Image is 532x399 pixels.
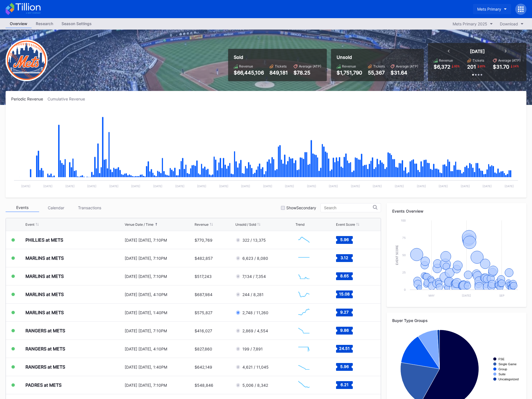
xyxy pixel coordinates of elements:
div: MARLINS at METS [25,310,64,315]
text: [DATE] [461,184,470,188]
div: $66,445,106 [234,70,264,76]
div: Cumulative Revenue [48,97,89,101]
text: 9.27 [340,310,349,314]
text: [DATE] [351,184,360,188]
div: Revenue [239,64,253,68]
text: 24.51 [339,346,350,351]
text: Group [498,367,507,371]
div: Mets Primary 2025 [453,21,487,26]
div: RANGERS at METS [25,364,65,370]
text: [DATE] [373,184,382,188]
text: [DATE] [87,184,96,188]
div: $482,857 [195,256,213,261]
input: Search [324,206,373,210]
text: [DATE] [43,184,53,188]
text: Sep [499,294,504,297]
div: Revenue [439,58,453,63]
div: 199 / 7,891 [242,347,263,351]
text: 9.86 [340,328,349,333]
div: Events [6,203,39,212]
div: 244 / 8,281 [242,292,264,297]
div: MARLINS at METS [25,273,64,279]
div: [DATE] [DATE], 4:10PM [125,292,193,297]
div: [DATE] [DATE], 7:10PM [125,256,193,261]
div: 849,181 [269,70,288,76]
text: Single Game [498,362,517,366]
div: [DATE] [DATE], 7:10PM [125,383,193,388]
div: $642,149 [195,365,212,369]
text: [DATE] [307,184,316,188]
text: FSE [498,357,505,361]
text: [DATE] [153,184,162,188]
text: [DATE] [439,184,448,188]
div: $548,846 [195,383,213,388]
div: 201 [467,64,476,70]
svg: Chart title [295,233,312,247]
text: 6.21 [340,382,348,387]
div: Research [32,20,57,28]
text: [DATE] [219,184,228,188]
svg: Chart title [295,251,312,265]
div: $517,243 [195,274,212,279]
text: 0 [404,288,406,291]
div: MARLINS at METS [25,255,64,261]
div: $416,027 [195,328,212,333]
div: Unsold / Sold [235,222,256,227]
text: [DATE] [505,184,514,188]
a: Season Settings [57,20,96,28]
div: $1,751,790 [337,70,362,76]
text: [DATE] [241,184,250,188]
div: Season Settings [57,20,96,28]
div: Event Score [336,222,355,227]
div: Event [25,222,34,227]
div: 5,006 / 8,342 [242,383,268,388]
div: Mets Primary [477,7,501,11]
div: Sold [234,54,321,60]
text: 3.12 [341,255,348,260]
div: RANGERS at METS [25,346,65,352]
text: [DATE] [483,184,492,188]
div: 7,134 / 7,354 [242,274,266,279]
text: [DATE] [417,184,426,188]
text: [DATE] [65,184,75,188]
div: $827,860 [195,347,212,351]
div: Unsold [337,54,418,60]
div: 6,623 / 8,080 [242,256,268,261]
svg: Chart title [295,269,312,283]
div: Average (ATP) [396,64,418,68]
div: Buyer Type Groups [392,318,521,323]
div: 24 % [512,64,519,68]
text: 75 [402,236,406,239]
div: Revenue [342,64,356,68]
button: Download [497,20,526,28]
a: Overview [6,20,32,28]
text: [DATE] [329,184,338,188]
div: PHILLIES at METS [25,237,63,243]
div: $575,827 [195,310,212,315]
text: 15.08 [339,292,350,296]
text: [DATE] [131,184,140,188]
svg: Chart title [295,360,312,374]
div: [DATE] [DATE], 7:10PM [125,328,193,333]
div: [DATE] [DATE], 7:10PM [125,238,193,242]
div: $31.70 [493,64,509,70]
div: Periodic Revenue [11,97,48,101]
text: [DATE] [175,184,185,188]
svg: Chart title [11,108,521,192]
text: May [429,294,435,297]
text: [DATE] [285,184,294,188]
div: 2,748 / 11,260 [242,310,268,315]
text: 25 [402,271,406,274]
div: Tickets [275,64,287,68]
div: 55,367 [368,70,385,76]
text: [DATE] [263,184,272,188]
div: 95 % [479,64,486,68]
div: $6,372 [434,64,450,70]
svg: Chart title [295,324,312,338]
text: 5.96 [340,364,349,369]
div: [DATE] [470,49,485,54]
svg: Chart title [295,342,312,356]
button: Mets Primary [473,4,511,14]
div: RANGERS at METS [25,328,65,333]
div: [DATE] [DATE], 1:40PM [125,310,193,315]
